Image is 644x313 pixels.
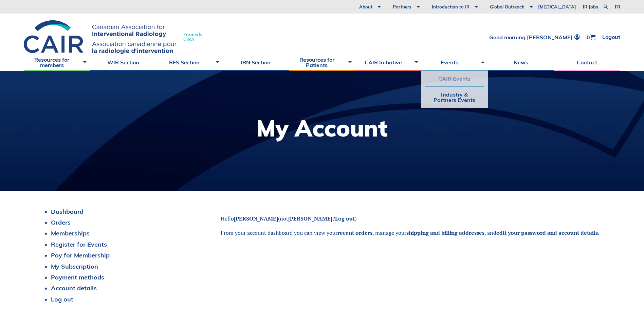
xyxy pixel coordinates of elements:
a: FormerlyCIRA [24,20,209,54]
a: News [488,54,554,71]
a: Payment methods [51,273,104,281]
a: Logout [602,34,620,40]
span: Formerly CIRA [183,32,202,42]
a: Events [421,54,487,71]
a: edit your password and account details [496,229,598,236]
a: Orders [51,218,71,226]
a: RFS Section [156,54,222,71]
strong: [PERSON_NAME] [234,215,278,222]
a: fr [615,5,620,9]
a: 0 [587,34,595,40]
a: My Subscription [51,263,98,270]
a: Industry & Partners Events [425,87,484,108]
p: From your account dashboard you can view your , manage your , and . [221,229,603,236]
h1: My Account [256,117,388,140]
a: Dashboard [51,208,84,215]
a: WIR Section [90,54,156,71]
strong: [PERSON_NAME] [288,215,332,222]
a: IRN Section [223,54,289,71]
a: Resources for members [24,54,90,71]
a: CAIR Events [425,71,484,86]
img: CIRA [24,20,177,54]
a: Log out [335,215,355,222]
p: Hello (not ? ) [221,215,603,222]
a: Resources for Patients [289,54,355,71]
a: Memberships [51,229,90,237]
a: Log out [51,295,73,303]
a: shipping and billing addresses [406,229,484,236]
a: Account details [51,284,97,292]
a: Pay for Membership [51,251,110,259]
a: Good morning [PERSON_NAME] [489,34,580,40]
a: Register for Events [51,241,107,248]
a: CAIR Initiative [355,54,421,71]
a: recent orders [337,229,372,236]
a: Contact [554,54,620,71]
